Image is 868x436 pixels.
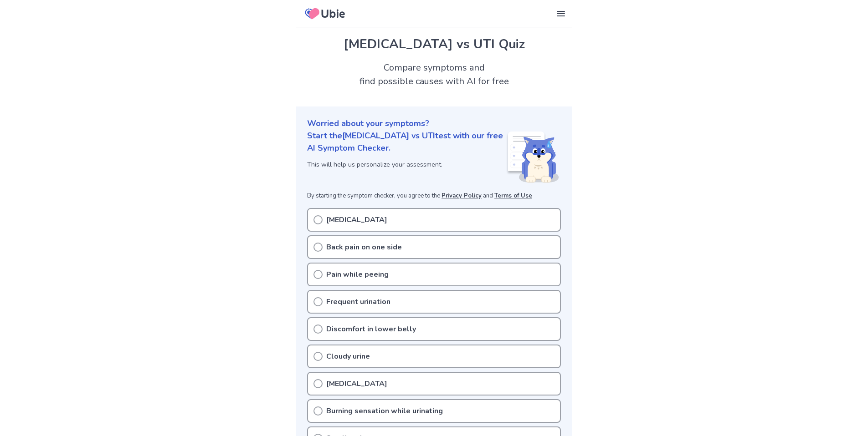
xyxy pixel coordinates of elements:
h1: [MEDICAL_DATA] vs UTI Quiz [307,35,561,54]
p: Start the [MEDICAL_DATA] vs UTI test with our free AI Symptom Checker. [307,130,506,154]
a: Privacy Policy [442,192,482,200]
a: Terms of Use [494,192,532,200]
img: Shiba [506,132,559,183]
h2: Compare symptoms and find possible causes with AI for free [296,61,572,88]
p: Frequent urination [326,296,390,307]
p: By starting the symptom checker, you agree to the and [307,192,561,201]
p: Worried about your symptoms? [307,117,561,130]
p: [MEDICAL_DATA] [326,214,387,225]
p: Pain while peeing [326,269,389,280]
p: [MEDICAL_DATA] [326,378,387,389]
p: Burning sensation while urinating [326,406,443,416]
p: This will help us personalize your assessment. [307,160,506,169]
p: Back pain on one side [326,242,402,253]
p: Discomfort in lower belly [326,324,416,335]
p: Cloudy urine [326,351,370,362]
